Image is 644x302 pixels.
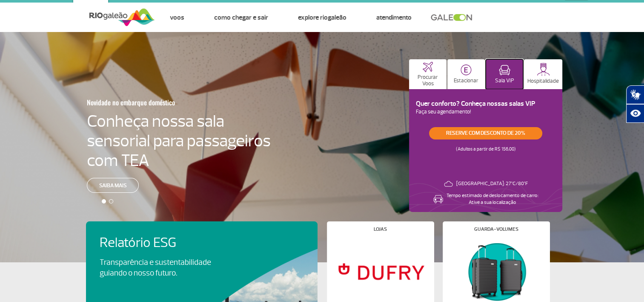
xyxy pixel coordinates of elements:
img: carParkingHome.svg [461,64,472,75]
button: Abrir tradutor de língua de sinais. [626,85,644,104]
h3: Novidade no embarque doméstico [87,93,229,111]
p: Estacionar [454,78,478,84]
p: Faça seu agendamento! [416,108,555,116]
h4: Guarda-volumes [474,227,518,232]
a: Atendimento [376,13,412,22]
a: Como chegar e sair [214,13,268,22]
h3: Quer conforto? Conheça nossas salas VIP [416,100,555,108]
a: Reserve com desconto de 20% [429,127,542,139]
button: Abrir recursos assistivos. [626,104,644,123]
button: Sala VIP [486,59,523,89]
a: Relatório ESGTransparência e sustentabilidade guiando o nosso futuro. [100,235,304,279]
p: Procurar Voos [413,74,442,87]
p: Hospitalidade [527,78,559,84]
a: Voos [170,13,184,22]
p: Tempo estimado de deslocamento de carro: Ative a sua localização [447,192,538,206]
p: Sala VIP [495,78,514,84]
button: Hospitalidade [524,59,562,89]
div: Plugin de acessibilidade da Hand Talk. [626,85,644,123]
button: Estacionar [447,59,485,89]
h4: Lojas [374,227,387,232]
a: Explore RIOgaleão [298,13,346,22]
button: Procurar Voos [409,59,447,89]
img: hospitality.svg [537,63,550,76]
img: vipRoomActive.svg [499,65,510,75]
img: airplaneHome.svg [423,62,433,72]
p: [GEOGRAPHIC_DATA]: 27°C/80°F [456,180,528,187]
h4: Relatório ESG [100,235,235,251]
a: Saiba mais [87,178,139,193]
p: Transparência e sustentabilidade guiando o nosso futuro. [100,257,220,279]
p: (Adultos a partir de R$ 156,00) [456,139,516,153]
h4: Conheça nossa sala sensorial para passageiros com TEA [87,111,271,170]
